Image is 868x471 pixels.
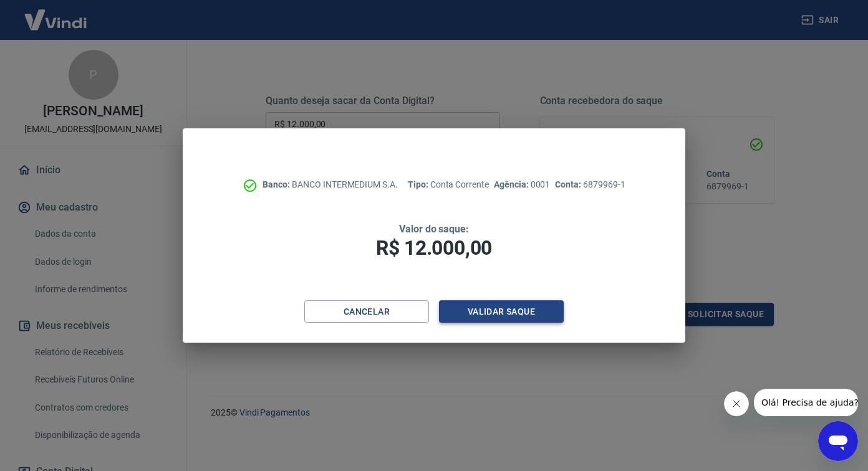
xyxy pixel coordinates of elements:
iframe: Fechar mensagem [724,391,749,416]
iframe: Botão para abrir a janela de mensagens [818,421,858,461]
span: Banco: [263,179,292,189]
span: Olá! Precisa de ajuda? [7,9,105,19]
button: Validar saque [439,300,564,323]
p: BANCO INTERMEDIUM S.A. [263,178,398,191]
span: Valor do saque: [399,223,469,235]
span: Agência: [494,179,531,189]
p: 0001 [494,178,550,191]
button: Cancelar [304,300,429,323]
p: 6879969-1 [555,178,625,191]
span: Tipo: [408,179,430,189]
span: R$ 12.000,00 [376,236,492,260]
span: Conta: [555,179,583,189]
p: Conta Corrente [408,178,489,191]
iframe: Mensagem da empresa [754,389,858,416]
